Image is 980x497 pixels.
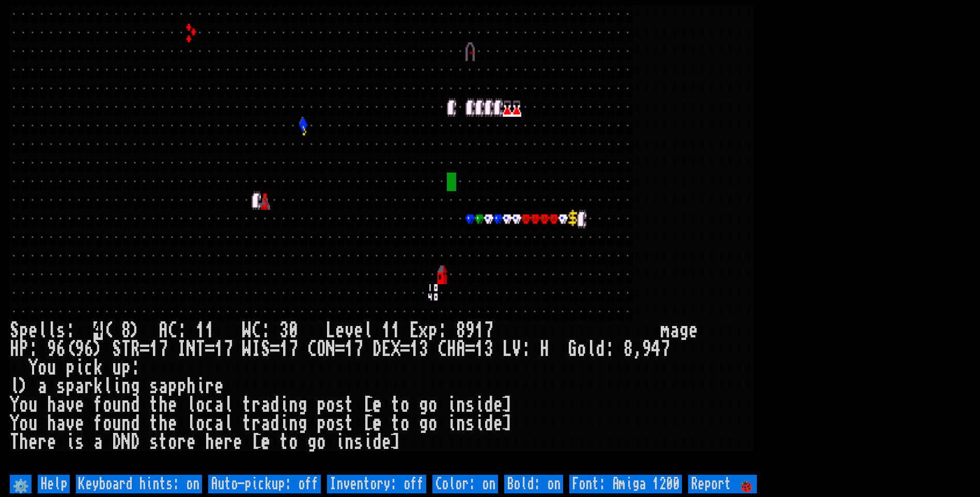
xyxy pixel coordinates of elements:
[94,377,103,396] div: k
[177,433,186,452] div: r
[391,321,400,340] div: 1
[214,396,224,414] div: a
[447,340,456,359] div: H
[159,321,168,340] div: A
[326,340,335,359] div: N
[679,321,689,340] div: g
[103,377,112,396] div: l
[66,377,75,396] div: p
[19,433,28,452] div: h
[131,321,140,340] div: )
[568,340,577,359] div: G
[400,414,410,433] div: o
[503,340,512,359] div: L
[465,340,475,359] div: =
[419,321,428,340] div: x
[363,321,372,340] div: l
[159,433,168,452] div: t
[38,321,47,340] div: l
[121,433,131,452] div: N
[279,396,289,414] div: i
[177,340,186,359] div: I
[196,377,205,396] div: i
[270,414,279,433] div: d
[354,340,363,359] div: 7
[465,414,475,433] div: s
[447,414,456,433] div: i
[327,475,426,493] input: Inventory: off
[38,433,47,452] div: r
[224,396,233,414] div: l
[447,396,456,414] div: i
[382,340,391,359] div: E
[428,414,438,433] div: o
[279,433,289,452] div: t
[382,433,391,452] div: e
[410,321,419,340] div: E
[335,414,345,433] div: s
[131,396,140,414] div: d
[382,321,391,340] div: 1
[345,340,354,359] div: 1
[391,433,400,452] div: ]
[289,340,298,359] div: 7
[335,321,345,340] div: e
[131,340,140,359] div: R
[307,433,317,452] div: g
[66,321,75,340] div: :
[196,414,205,433] div: o
[345,321,354,340] div: v
[186,396,196,414] div: l
[252,433,261,452] div: [
[298,396,307,414] div: g
[28,321,38,340] div: e
[205,396,214,414] div: c
[94,359,103,377] div: k
[400,340,410,359] div: =
[10,321,19,340] div: S
[196,340,205,359] div: T
[475,321,484,340] div: 1
[112,433,121,452] div: D
[633,340,642,359] div: ,
[94,414,103,433] div: f
[456,414,465,433] div: n
[112,340,121,359] div: S
[261,340,270,359] div: S
[56,377,66,396] div: s
[140,340,149,359] div: =
[432,475,498,493] input: Color: on
[159,340,168,359] div: 7
[149,433,159,452] div: s
[47,433,56,452] div: e
[76,475,202,493] input: Keyboard hints: on
[56,340,66,359] div: 6
[103,414,112,433] div: o
[475,396,484,414] div: i
[428,396,438,414] div: o
[149,396,159,414] div: t
[66,396,75,414] div: v
[47,359,56,377] div: u
[84,359,94,377] div: c
[317,396,326,414] div: p
[326,321,335,340] div: L
[66,414,75,433] div: v
[75,377,84,396] div: a
[689,321,698,340] div: e
[391,340,400,359] div: X
[10,396,19,414] div: Y
[261,414,270,433] div: a
[121,377,131,396] div: n
[354,321,363,340] div: e
[168,396,177,414] div: e
[317,433,326,452] div: o
[484,414,493,433] div: d
[289,414,298,433] div: n
[149,340,159,359] div: 1
[214,340,224,359] div: 1
[540,340,549,359] div: H
[10,377,19,396] div: l
[56,321,66,340] div: s
[94,340,103,359] div: )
